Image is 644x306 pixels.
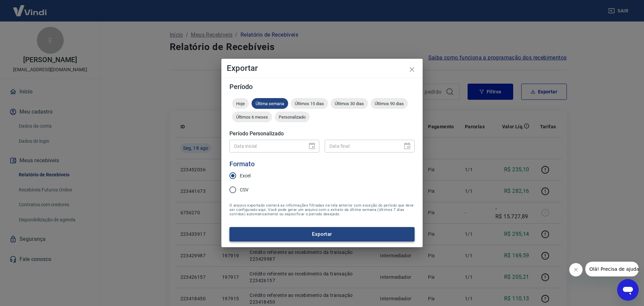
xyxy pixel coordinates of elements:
[252,101,288,106] span: Última semana
[227,64,417,72] h4: Exportar
[585,262,639,276] iframe: Mensagem da empresa
[229,83,415,90] h5: Período
[404,61,420,78] button: close
[371,98,408,109] div: Últimos 90 dias
[371,101,408,106] span: Últimos 90 dias
[617,279,639,301] iframe: Botão para abrir a janela de mensagens
[4,5,56,10] span: Olá! Precisa de ajuda?
[232,115,272,120] span: Últimos 6 meses
[569,263,583,276] iframe: Fechar mensagem
[252,98,288,109] div: Última semana
[331,101,368,106] span: Últimos 30 dias
[291,98,328,109] div: Últimos 15 dias
[325,140,398,152] input: DD/MM/YYYY
[240,172,251,179] span: Excel
[331,98,368,109] div: Últimos 30 dias
[232,98,249,109] div: Hoje
[240,186,249,193] span: CSV
[229,140,303,152] input: DD/MM/YYYY
[232,112,272,122] div: Últimos 6 meses
[275,115,310,120] span: Personalizado
[229,203,415,216] span: O arquivo exportado conterá as informações filtradas na tela anterior com exceção do período que ...
[229,159,255,169] legend: Formato
[275,112,310,122] div: Personalizado
[232,101,249,106] span: Hoje
[229,227,415,241] button: Exportar
[291,101,328,106] span: Últimos 15 dias
[229,130,415,137] h5: Período Personalizado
